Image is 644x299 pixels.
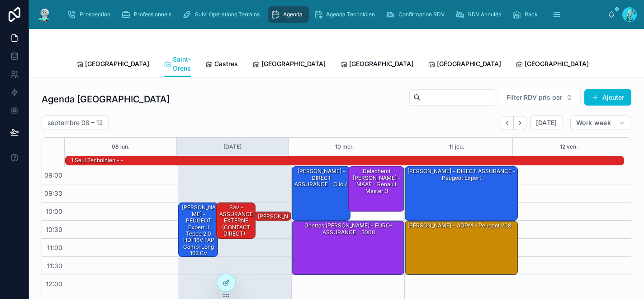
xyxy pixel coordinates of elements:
span: 10:00 [43,207,65,215]
span: Rack [525,11,538,18]
div: sav - ASSURANCE EXTERNE (CONTACT DIRECT) - zafira [218,203,255,244]
button: 12 ven. [560,138,578,156]
span: Prospection [80,11,110,18]
a: RDV Annulés [453,6,507,23]
div: [PERSON_NAME] - Jeep Renegade [254,212,291,221]
span: Castres [214,59,238,68]
span: 10:30 [43,226,65,233]
a: [GEOGRAPHIC_DATA] [428,56,501,74]
div: [PERSON_NAME] - DIRECT ASSURANCE - Peugeot expert [407,167,516,182]
div: [PERSON_NAME] - DIRECT ASSURANCE - Clio 4 [292,167,350,220]
div: [PERSON_NAME] - PEUGEOT Expert II Tepee 2.0 HDi 16V FAP Combi long 163 cv [180,203,217,257]
div: Delachemi [PERSON_NAME] - MAAF - Renault master 3 [349,167,404,211]
a: Rack [509,6,544,23]
a: Suivi Opérations Terrains [180,6,266,23]
button: 11 jeu. [449,138,464,156]
div: Ghettas [PERSON_NAME] - EURO-ASSURANCE - 3008 [292,221,404,275]
a: Agenda Technicien [311,6,381,23]
button: Work week [570,116,631,130]
span: [DATE] [536,119,557,127]
div: [PERSON_NAME] - DIRECT ASSURANCE - Clio 4 [294,167,350,188]
span: [GEOGRAPHIC_DATA] [261,59,326,68]
button: Ajouter [584,89,631,106]
a: Castres [205,56,238,74]
button: Back [501,116,514,130]
span: RDV Annulés [468,11,501,18]
span: Work week [576,119,611,127]
a: Saint-Orens [164,51,191,77]
a: [GEOGRAPHIC_DATA] [252,56,326,74]
a: Confirmation RDV [383,6,451,23]
a: Prospection [64,6,117,23]
div: [PERSON_NAME] - AGPM - peugeot 208 [407,222,512,230]
span: 11:30 [45,262,65,270]
div: 1 seul technicien - - [70,156,124,164]
span: Confirmation RDV [398,11,445,18]
span: [GEOGRAPHIC_DATA] [349,59,413,68]
button: Next [514,116,526,130]
span: Professionnels [134,11,171,18]
img: App logo [36,7,52,22]
div: scrollable content [60,5,608,24]
a: Professionnels [118,6,178,23]
span: Filter RDV pris par [507,93,562,102]
div: [PERSON_NAME] - DIRECT ASSURANCE - Peugeot expert [405,167,517,220]
a: [GEOGRAPHIC_DATA] [76,56,149,74]
span: [GEOGRAPHIC_DATA] [85,59,149,68]
a: Agenda [268,6,309,23]
h1: Agenda [GEOGRAPHIC_DATA] [42,93,170,106]
button: 08 lun. [112,138,130,156]
span: 12:00 [43,280,65,288]
button: Select Button [499,89,581,106]
span: 09:00 [42,171,65,179]
span: [GEOGRAPHIC_DATA] [437,59,501,68]
span: Suivi Opérations Terrains [195,11,260,18]
a: [GEOGRAPHIC_DATA] [516,56,589,74]
span: [GEOGRAPHIC_DATA] [525,59,589,68]
div: [PERSON_NAME] - Jeep Renegade [256,212,290,234]
h2: septembre 08 – 12 [47,118,103,127]
div: [PERSON_NAME] - PEUGEOT Expert II Tepee 2.0 HDi 16V FAP Combi long 163 cv [179,203,217,256]
div: [PERSON_NAME] - AGPM - peugeot 208 [405,221,517,275]
button: 10 mer. [335,138,354,156]
div: sav - ASSURANCE EXTERNE (CONTACT DIRECT) - zafira [217,203,255,238]
span: 09:30 [42,189,65,197]
div: Ghettas [PERSON_NAME] - EURO-ASSURANCE - 3008 [294,222,403,236]
a: [GEOGRAPHIC_DATA] [340,56,413,74]
button: [DATE] [223,138,241,156]
span: Saint-Orens [173,55,191,73]
button: [DATE] [530,116,563,130]
span: Agenda Technicien [326,11,375,18]
span: 11:00 [45,244,65,251]
span: Agenda [283,11,303,18]
div: Delachemi [PERSON_NAME] - MAAF - Renault master 3 [350,167,404,195]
